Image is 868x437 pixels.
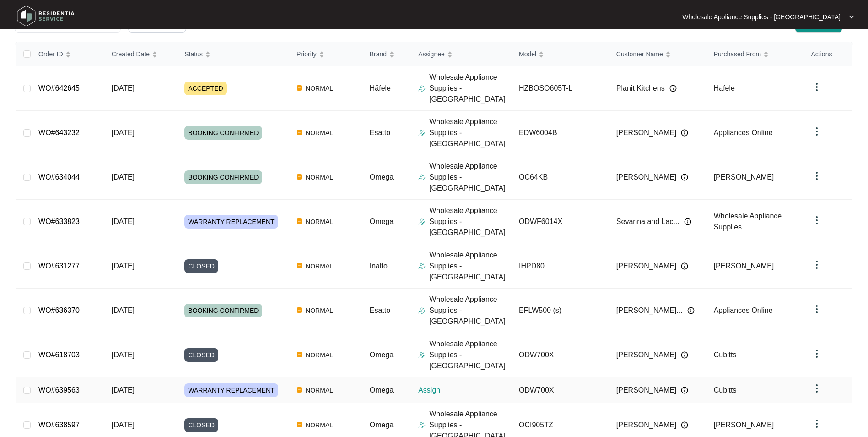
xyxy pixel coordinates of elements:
[418,49,445,59] span: Assignee
[811,259,822,270] img: dropdown arrow
[804,42,852,66] th: Actions
[714,262,774,270] span: [PERSON_NAME]
[370,306,390,314] span: Esatto
[112,49,150,59] span: Created Date
[14,2,78,30] img: residentia service logo
[616,49,663,59] span: Customer Name
[811,348,822,359] img: dropdown arrow
[429,72,512,105] p: Wholesale Appliance Supplies - [GEOGRAPHIC_DATA]
[184,418,218,432] span: CLOSED
[38,262,80,270] a: WO#631277
[429,161,512,194] p: Wholesale Appliance Supplies - [GEOGRAPHIC_DATA]
[714,173,774,181] span: [PERSON_NAME]
[302,216,337,227] span: NORMAL
[519,49,536,59] span: Model
[112,351,135,359] span: [DATE]
[302,261,337,272] span: NORMAL
[669,85,677,92] img: Info icon
[811,383,822,394] img: dropdown arrow
[38,306,80,314] a: WO#636370
[297,387,302,393] img: Vercel Logo
[418,174,426,181] img: Assigner Icon
[687,307,695,314] img: Info icon
[681,351,688,359] img: Info icon
[370,49,387,59] span: Brand
[184,82,226,95] span: ACCEPTED
[811,126,822,137] img: dropdown arrow
[429,205,512,238] p: Wholesale Appliance Supplies - [GEOGRAPHIC_DATA]
[811,170,822,181] img: dropdown arrow
[370,386,394,394] span: Omega
[184,348,218,362] span: CLOSED
[512,377,609,403] td: ODW700X
[370,129,390,137] span: Esatto
[616,385,677,396] span: [PERSON_NAME]
[512,244,609,289] td: IHPD80
[811,418,822,429] img: dropdown arrow
[616,305,683,316] span: [PERSON_NAME]...
[302,305,337,316] span: NORMAL
[297,422,302,427] img: Vercel Logo
[684,218,691,225] img: Info icon
[38,129,80,137] a: WO#643232
[706,42,804,66] th: Purchased From
[418,218,426,225] img: Assigner Icon
[714,421,774,429] span: [PERSON_NAME]
[177,42,289,66] th: Status
[297,307,302,313] img: Vercel Logo
[112,84,135,92] span: [DATE]
[112,421,135,429] span: [DATE]
[714,212,782,231] span: Wholesale Appliance Supplies
[714,351,737,359] span: Cubitts
[616,127,677,138] span: [PERSON_NAME]
[184,383,278,397] span: WARRANTY REPLACEMENT
[302,127,337,138] span: NORMAL
[418,351,426,359] img: Assigner Icon
[418,385,512,396] p: Assign
[616,83,665,94] span: Planit Kitchens
[112,218,135,225] span: [DATE]
[681,421,688,429] img: Info icon
[714,129,773,137] span: Appliances Online
[112,386,135,394] span: [DATE]
[297,174,302,180] img: Vercel Logo
[31,42,104,66] th: Order ID
[512,111,609,155] td: EDW6004B
[616,216,679,227] span: Sevanna and Lac...
[302,385,337,396] span: NORMAL
[418,421,426,429] img: Assigner Icon
[184,215,278,229] span: WARRANTY REPLACEMENT
[370,351,394,359] span: Omega
[184,259,218,273] span: CLOSED
[714,84,735,92] span: Hafele
[512,42,609,66] th: Model
[184,126,262,140] span: BOOKING CONFIRMED
[184,49,203,59] span: Status
[411,42,512,66] th: Assignee
[429,339,512,371] p: Wholesale Appliance Supplies - [GEOGRAPHIC_DATA]
[297,263,302,268] img: Vercel Logo
[616,350,677,361] span: [PERSON_NAME]
[811,304,822,315] img: dropdown arrow
[512,155,609,200] td: OC64KB
[429,250,512,283] p: Wholesale Appliance Supplies - [GEOGRAPHIC_DATA]
[184,170,262,184] span: BOOKING CONFIRMED
[38,173,80,181] a: WO#634044
[616,420,677,431] span: [PERSON_NAME]
[38,386,80,394] a: WO#639563
[849,15,854,19] img: dropdown arrow
[302,83,337,94] span: NORMAL
[418,129,426,137] img: Assigner Icon
[682,12,841,22] p: Wholesale Appliance Supplies - [GEOGRAPHIC_DATA]
[714,386,737,394] span: Cubitts
[112,306,135,314] span: [DATE]
[370,262,388,270] span: Inalto
[370,218,394,225] span: Omega
[297,49,317,59] span: Priority
[184,304,262,317] span: BOOKING CONFIRMED
[418,307,426,314] img: Assigner Icon
[38,49,63,59] span: Order ID
[302,172,337,183] span: NORMAL
[297,218,302,224] img: Vercel Logo
[681,387,688,394] img: Info icon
